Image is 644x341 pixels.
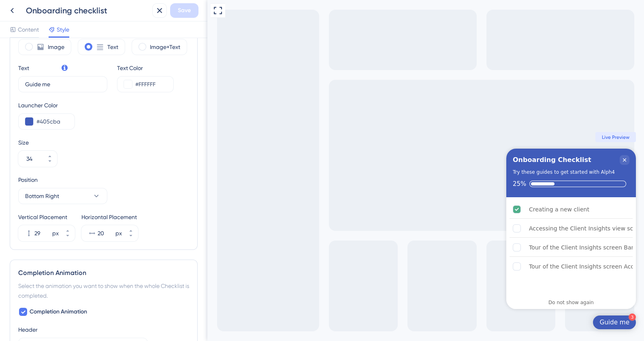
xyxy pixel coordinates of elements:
div: Accessing the Client Insights view screen is incomplete. [302,220,425,238]
span: Bottom Right [25,191,59,201]
input: px [34,228,51,238]
div: Checklist items [299,197,429,294]
span: Completion Animation [30,307,87,317]
button: Bottom Right [18,188,107,204]
button: px [60,225,75,233]
div: Tour of the Client Insights screen Accounting tab [322,262,459,271]
span: Live Preview [395,134,422,141]
div: Position [18,175,107,185]
div: Creating a new client [322,205,382,214]
button: px [124,225,138,233]
label: Image+Text [150,42,180,52]
div: Text Color [117,63,174,73]
div: Open Guide me checklist, remaining modules: 3 [386,315,429,329]
div: Tour of the Client Insights screen Accounting tab is incomplete. [302,258,425,275]
div: Checklist progress: 25% [305,180,422,188]
div: 25% [305,180,319,188]
span: Content [18,25,39,34]
div: Completion Animation [18,268,189,278]
div: Horizontal Placement [81,212,138,222]
div: Tour of the Client Insights screen Banking tab is incomplete. [302,239,425,257]
label: Text [107,42,118,52]
div: Accessing the Client Insights view screen [322,224,439,233]
input: Get Started [25,80,100,89]
div: Guide me [392,318,422,326]
div: Select the animation you want to show when the whole Checklist is completed. [18,281,189,301]
div: Onboarding Checklist [305,155,384,165]
div: Header [18,325,38,335]
div: Close Checklist [412,155,422,165]
div: Launcher Color [18,100,75,110]
div: Onboarding checklist [26,5,149,16]
div: 3 [421,313,429,321]
button: Save [170,3,198,18]
div: Size [18,138,189,147]
label: Image [48,42,64,52]
span: Save [178,6,191,15]
div: px [115,228,122,238]
input: px [98,228,114,238]
div: Tour of the Client Insights screen Banking tab [322,243,451,252]
div: px [52,228,59,238]
button: px [60,233,75,241]
div: Checklist Container [299,149,429,309]
div: Creating a new client is complete. [302,200,425,219]
div: Do not show again [341,299,386,306]
div: Vertical Placement [18,212,75,222]
div: Text [18,63,29,73]
div: Try these guides to get started with Alph4 [305,168,407,176]
span: Style [57,25,69,34]
button: px [124,233,138,241]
